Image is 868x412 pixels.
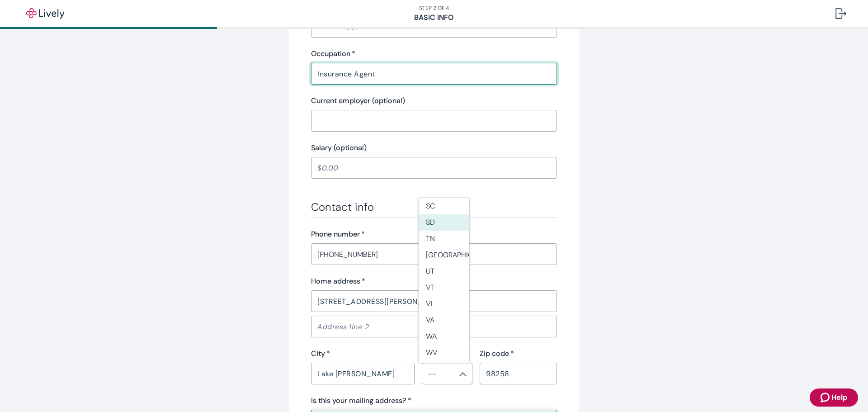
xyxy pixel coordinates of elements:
[419,361,469,377] li: WI
[419,345,469,361] li: WV
[419,296,469,312] li: VI
[311,229,365,240] label: Phone number
[311,395,411,406] label: Is this your mailing address? *
[419,263,469,279] li: UT
[419,312,469,328] li: VA
[480,365,557,383] input: Zip code
[458,369,467,379] button: Close
[311,317,557,336] input: Address line 2
[311,142,367,153] label: Salary (optional)
[311,48,355,59] label: Occupation
[311,95,405,106] label: Current employer (optional)
[419,214,469,231] li: SD
[311,159,557,177] input: $0.00
[419,231,469,247] li: TN
[821,392,831,403] svg: Zendesk support icon
[828,3,854,24] button: Log out
[810,388,858,407] button: Zendesk support iconHelp
[311,348,330,359] label: City
[419,328,469,345] li: WA
[480,348,514,359] label: Zip code
[831,392,847,403] span: Help
[425,367,455,380] input: --
[419,198,469,214] li: SC
[311,292,557,310] input: Address line 1
[311,276,365,287] label: Home address
[311,365,415,383] input: City
[419,279,469,296] li: VT
[20,8,71,19] img: Lively
[419,247,469,263] li: [GEOGRAPHIC_DATA]
[459,370,467,378] svg: Chevron icon
[311,245,557,263] input: (555) 555-5555
[311,200,557,214] h3: Contact info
